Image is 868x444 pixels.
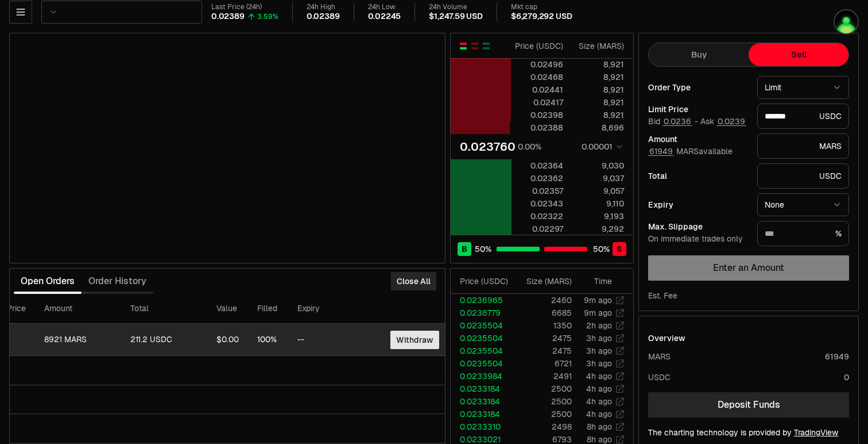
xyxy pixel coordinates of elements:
div: 0.02389 [307,12,340,22]
div: 0.02468 [512,71,563,83]
div: 0.02322 [512,210,563,222]
div: 0.02496 [512,59,563,70]
div: Price ( USDC ) [512,40,563,52]
time: 4h ago [586,409,612,419]
div: 0.02343 [512,198,563,209]
div: 0.00% [518,141,541,152]
div: $1,247.59 USD [429,12,483,22]
td: 0.0236965 [451,294,513,307]
div: 3.59% [257,12,278,21]
span: MARS available [648,146,733,156]
div: Est. Fee [648,290,677,301]
button: 61949 [648,147,674,156]
div: 211.2 USDC [130,335,198,345]
iframe: Financial Chart [10,33,445,263]
div: Mkt cap [511,3,572,12]
div: Order Type [648,83,748,91]
time: 2h ago [586,320,612,331]
td: 2460 [513,294,572,307]
button: Show Buy Orders Only [482,41,491,51]
div: Limit Price [648,105,748,113]
div: 24h High [307,3,340,12]
div: 24h Low [368,3,401,12]
time: 3h ago [586,333,612,343]
div: Last Price (24h) [211,3,278,12]
th: Total [121,294,207,324]
div: MARS [648,351,671,362]
button: Show Sell Orders Only [470,41,479,51]
div: 8921 MARS [44,335,112,345]
div: 0.02417 [512,97,563,108]
th: Value [207,294,248,324]
button: 0.00001 [578,140,624,154]
td: 0.0235504 [451,345,513,357]
td: 2475 [513,345,572,357]
div: 0.02297 [512,223,563,235]
td: 6721 [513,357,572,370]
td: 0.0233184 [451,382,513,395]
button: 0.0236 [662,117,692,126]
a: TradingView [794,427,838,438]
td: 0.0235504 [451,357,513,370]
td: 0.0233184 [451,408,513,420]
td: 2498 [513,420,572,433]
div: Size ( MARS ) [522,275,572,287]
td: 6685 [513,307,572,319]
time: 9m ago [584,295,612,305]
div: Max. Slippage [648,223,748,231]
div: 9,292 [573,223,624,235]
div: 0.02357 [512,185,563,197]
div: 8,921 [573,84,624,95]
div: Overview [648,332,685,344]
div: 0.02388 [512,122,563,133]
div: 8,921 [573,97,624,108]
div: 9,193 [573,210,624,222]
div: Size ( MARS ) [573,40,624,52]
td: 2475 [513,332,572,345]
div: On immediate trades only [648,234,748,244]
button: Withdraw [390,331,439,349]
div: 0 [844,372,849,383]
div: 9,037 [573,173,624,184]
time: 4h ago [586,371,612,381]
div: Expiry [648,201,748,209]
button: Open Orders [14,270,82,293]
td: 0.0233310 [451,420,513,433]
div: MARS [757,133,849,159]
span: Bid - [648,117,698,127]
button: Order History [82,270,153,293]
td: 2500 [513,382,572,395]
td: 0.0233184 [451,395,513,408]
div: 0.02389 [211,12,245,22]
time: 8h ago [587,422,612,432]
td: -- [288,324,366,356]
button: None [757,193,849,216]
td: 0.0235504 [451,319,513,332]
div: 24h Volume [429,3,483,12]
div: Amount [648,135,748,143]
div: 0.02441 [512,84,563,95]
div: USDC [648,372,671,383]
div: 9,110 [573,198,624,209]
div: 61949 [825,351,849,362]
div: Time [582,275,612,287]
span: S [617,243,622,255]
button: 0.0239 [716,117,746,126]
div: 100% [257,335,279,345]
button: Buy [649,43,749,66]
div: $0.00 [216,335,239,345]
div: 0.02245 [368,12,401,22]
td: 1350 [513,319,572,332]
span: 50 % [593,243,610,255]
div: 8,921 [573,71,624,83]
th: Amount [35,294,121,324]
span: B [462,243,467,255]
div: USDC [757,163,849,189]
time: 3h ago [586,346,612,356]
time: 4h ago [586,396,612,407]
div: 9,030 [573,160,624,171]
button: Close All [391,272,436,290]
td: 0.0236779 [451,307,513,319]
time: 9m ago [584,308,612,318]
div: 0.02364 [512,160,563,171]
